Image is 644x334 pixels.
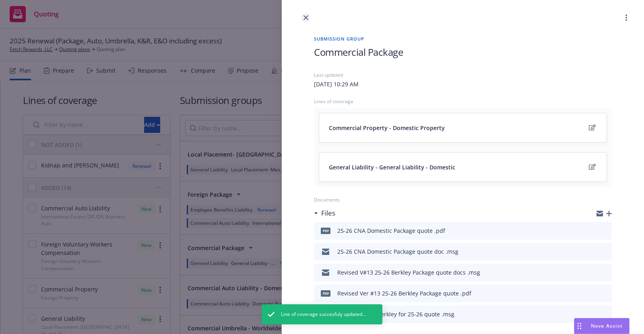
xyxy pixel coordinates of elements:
button: download file [588,289,595,298]
button: download file [588,268,595,277]
div: Revised V#13 25-26 Berkley Package quote docs .msg [337,268,480,277]
div: Documents [314,196,612,203]
span: General Liability - General Liability - Domestic [329,163,455,171]
a: close [301,13,311,22]
div: [DATE] 10:29 AM [314,80,359,88]
button: preview file [601,226,609,236]
span: Line of coverage succesfuly updated... [281,311,366,318]
span: Submission group [314,35,612,42]
span: pdf [321,290,330,296]
span: Nova Assist [591,322,623,329]
div: 25-26 CNA Domestic Package quote doc .msg [337,247,458,256]
div: Drag to move [574,318,584,334]
button: preview file [601,268,609,277]
a: edit [587,123,597,132]
h3: Files [321,208,335,218]
div: 25-26 CNA Domestic Package quote .pdf [337,226,445,235]
a: edit [587,162,597,172]
div: Submission to Berkley for 25-26 quote .msg [337,310,454,318]
span: Commercial Property - Domestic Property [329,124,445,132]
a: more [621,13,631,22]
button: download file [588,226,595,236]
button: preview file [601,289,609,298]
button: Nova Assist [574,318,630,334]
button: download file [588,310,595,319]
button: preview file [601,247,609,257]
span: pdf [321,228,330,234]
button: preview file [601,310,609,319]
div: Revised Ver #13 25-26 Berkley Package quote .pdf [337,289,471,297]
span: Commercial Package [314,45,403,59]
button: download file [588,247,595,257]
div: Files [314,208,335,218]
div: Lines of coverage [314,98,612,105]
div: Last updated [314,71,612,78]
